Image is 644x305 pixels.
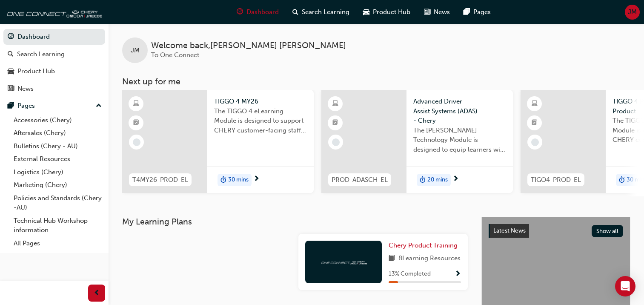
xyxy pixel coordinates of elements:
[3,29,105,45] a: Dashboard
[3,98,105,114] button: Pages
[434,7,450,17] span: News
[286,3,356,21] a: search-iconSearch Learning
[321,90,513,193] a: PROD-ADASCH-ELAdvanced Driver Assist Systems (ADAS) - CheryThe [PERSON_NAME] Technology Module is...
[133,138,140,146] span: learningRecordVerb_NONE-icon
[532,118,538,129] span: booktick-icon
[10,237,105,250] a: All Pages
[94,288,100,299] span: prev-icon
[214,106,307,135] span: The TIGGO 4 eLearning Module is designed to support CHERY customer-facing staff with the product ...
[420,175,426,186] span: duration-icon
[3,63,105,79] a: Product Hub
[230,3,286,21] a: guage-iconDashboard
[615,276,635,296] div: Open Intercom Messenger
[8,51,14,58] span: search-icon
[8,68,14,75] span: car-icon
[531,138,539,146] span: learningRecordVerb_NONE-icon
[10,214,105,237] a: Technical Hub Workshop information
[3,81,105,97] a: News
[17,66,55,76] div: Product Hub
[332,118,338,129] span: booktick-icon
[96,101,102,112] span: up-icon
[17,49,65,59] div: Search Learning
[389,269,431,279] span: 13 % Completed
[122,90,314,193] a: T4MY26-PROD-ELTIGGO 4 MY26The TIGGO 4 eLearning Module is designed to support CHERY customer-faci...
[302,7,349,17] span: Search Learning
[246,7,279,17] span: Dashboard
[214,97,307,106] span: TIGGO 4 MY26
[237,7,243,17] span: guage-icon
[363,7,369,17] span: car-icon
[417,3,457,21] a: news-iconNews
[592,225,624,237] button: Show all
[122,217,468,227] h3: My Learning Plans
[151,51,199,59] span: To One Connect
[625,5,640,20] button: JM
[228,175,249,185] span: 30 mins
[10,178,105,192] a: Marketing (Chery)
[10,140,105,153] a: Bulletins (Chery - AU)
[464,7,470,17] span: pages-icon
[473,7,491,17] span: Pages
[133,98,139,109] span: learningResourceType_ELEARNING-icon
[8,102,14,110] span: pages-icon
[493,227,526,234] span: Latest News
[413,126,506,155] span: The [PERSON_NAME] Technology Module is designed to equip learners with essential knowledge about ...
[4,3,102,20] img: oneconnect
[320,258,367,266] img: oneconnect
[131,46,140,55] span: JM
[292,7,298,17] span: search-icon
[427,175,448,185] span: 20 mins
[109,77,644,86] h3: Next up for me
[332,175,388,185] span: PROD-ADASCH-EL
[10,114,105,127] a: Accessories (Chery)
[3,46,105,62] a: Search Learning
[452,176,459,183] span: next-icon
[356,3,417,21] a: car-iconProduct Hub
[455,269,461,279] button: Show Progress
[332,98,338,109] span: learningResourceType_ELEARNING-icon
[619,175,625,186] span: duration-icon
[332,138,340,146] span: learningRecordVerb_NONE-icon
[457,3,498,21] a: pages-iconPages
[10,166,105,179] a: Logistics (Chery)
[413,97,506,126] span: Advanced Driver Assist Systems (ADAS) - Chery
[398,253,461,264] span: 8 Learning Resources
[151,41,346,51] span: Welcome back , [PERSON_NAME] [PERSON_NAME]
[253,176,260,183] span: next-icon
[489,224,623,238] a: Latest NewsShow all
[389,253,395,264] span: book-icon
[8,33,14,41] span: guage-icon
[133,118,139,129] span: booktick-icon
[132,175,188,185] span: T4MY26-PROD-EL
[10,192,105,214] a: Policies and Standards (Chery -AU)
[220,175,226,186] span: duration-icon
[10,152,105,166] a: External Resources
[532,98,538,109] span: learningResourceType_ELEARNING-icon
[10,127,105,140] a: Aftersales (Chery)
[3,27,105,98] button: DashboardSearch LearningProduct HubNews
[373,7,410,17] span: Product Hub
[8,85,14,93] span: news-icon
[17,101,35,111] div: Pages
[17,84,34,94] div: News
[455,270,461,278] span: Show Progress
[389,241,461,250] a: Chery Product Training
[424,7,430,17] span: news-icon
[389,242,458,249] span: Chery Product Training
[531,175,581,185] span: TIGO4-PROD-EL
[628,7,637,17] span: JM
